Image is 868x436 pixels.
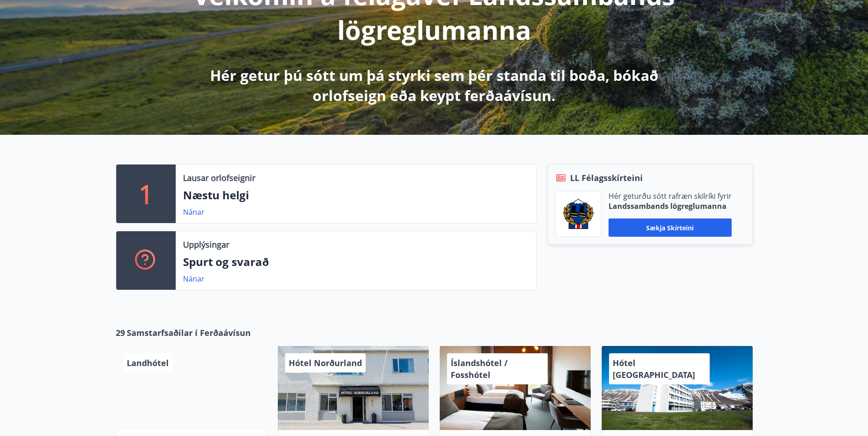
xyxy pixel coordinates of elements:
[193,65,676,106] p: Hér getur þú sótt um þá styrki sem þér standa til boða, bókað orlofseign eða keypt ferðaávísun.
[183,274,205,284] a: Nánar
[127,357,169,368] span: Landhótel
[116,327,125,339] span: 29
[609,201,732,211] p: Landssambands lögreglumanna
[183,254,529,270] p: Spurt og svarað
[183,187,529,203] p: Næstu helgi
[609,218,732,237] button: Sækja skírteini
[451,357,507,380] span: Íslandshótel / Fosshótel
[183,172,255,184] p: Lausar orlofseignir
[563,199,594,229] img: 1cqKbADZNYZ4wXUG0EC2JmCwhQh0Y6EN22Kw4FTY.png
[139,176,153,211] p: 1
[127,327,251,339] span: Samstarfsaðilar í Ferðaávísun
[289,357,362,368] span: Hótel Norðurland
[613,357,695,380] span: Hótel [GEOGRAPHIC_DATA]
[183,207,205,217] a: Nánar
[609,191,732,201] p: Hér geturðu sótt rafræn skilríki fyrir
[183,239,229,250] p: Upplýsingar
[570,172,643,184] span: LL Félagsskírteini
